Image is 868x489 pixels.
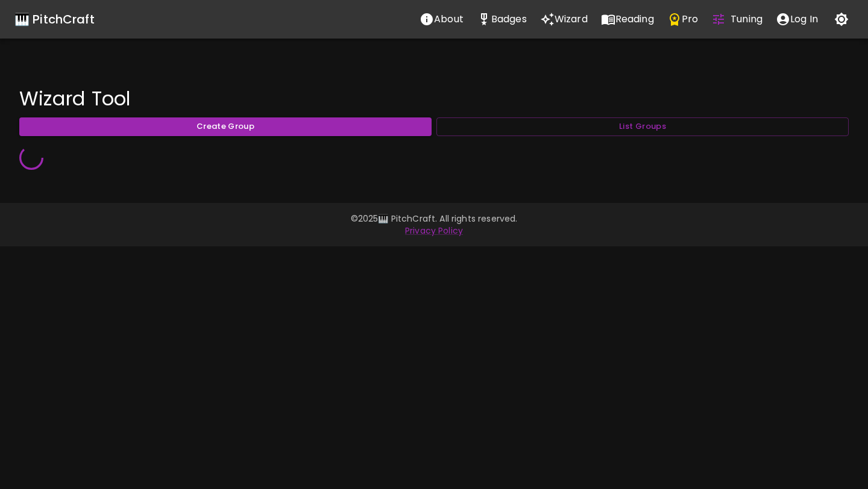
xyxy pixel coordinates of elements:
[87,213,781,225] p: © 2025 🎹 PitchCraft. All rights reserved.
[682,12,698,26] p: Pro
[705,7,769,31] button: Tuning Quiz
[405,225,463,237] a: Privacy Policy
[615,12,654,26] p: Reading
[731,12,763,26] p: Tuning
[413,7,470,31] button: About
[434,12,464,26] p: About
[594,7,661,31] button: Reading
[491,12,527,26] p: Badges
[533,7,594,31] button: Wizard
[661,7,705,31] button: Pro
[19,87,849,111] h4: Wizard Tool
[19,117,432,136] button: Create Group
[769,7,825,31] button: account of current user
[470,7,533,31] button: Stats
[14,10,95,29] a: 🎹 PitchCraft
[555,12,588,26] p: Wizard
[790,12,818,26] p: Log In
[436,117,849,136] button: List Groups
